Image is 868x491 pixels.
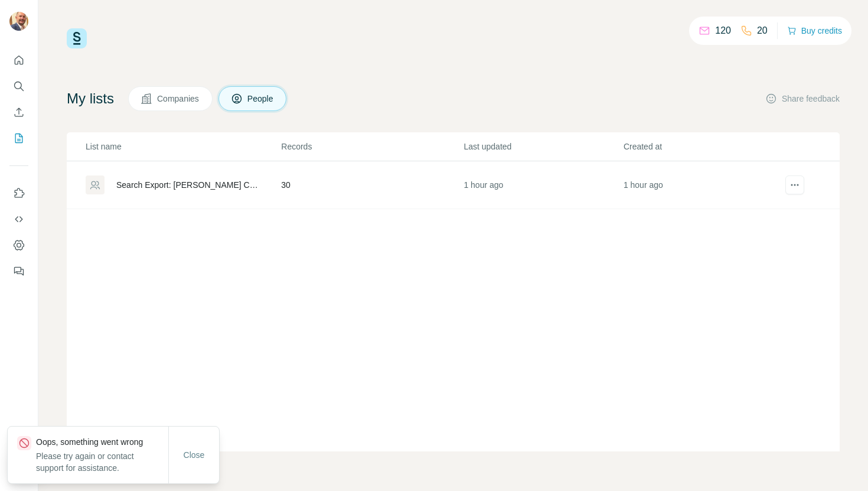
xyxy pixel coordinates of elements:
span: Close [184,449,205,461]
span: Companies [157,93,200,105]
td: 1 hour ago [463,161,622,209]
span: People [247,93,275,105]
td: 30 [280,161,463,209]
button: Feedback [9,261,28,282]
img: Avatar [9,12,28,31]
h4: My lists [67,89,114,108]
button: Quick start [9,50,28,71]
p: Last updated [464,141,622,152]
p: Oops, something went wrong [36,436,168,448]
button: Use Surfe on LinkedIn [9,183,28,204]
p: Created at [624,141,782,152]
button: My lists [9,128,28,149]
button: Share feedback [765,93,840,105]
div: Search Export: [PERSON_NAME] Construction - [DATE] 19:29 [116,179,261,191]
button: actions [785,175,804,194]
p: Please try again or contact support for assistance. [36,450,168,474]
p: 20 [757,24,768,38]
button: Use Surfe API [9,209,28,230]
p: List name [86,141,280,152]
p: Records [281,141,462,152]
button: Buy credits [787,22,842,39]
img: Surfe Logo [67,28,87,48]
button: Search [9,76,28,97]
button: Enrich CSV [9,102,28,123]
p: 120 [715,24,731,38]
td: 1 hour ago [623,161,782,209]
button: Dashboard [9,235,28,256]
button: Close [175,444,213,466]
